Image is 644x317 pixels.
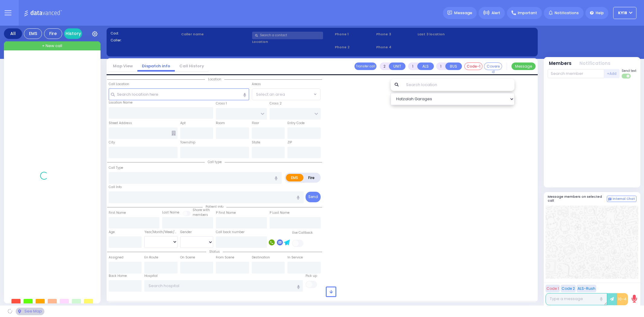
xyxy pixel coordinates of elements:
input: Search hospital [144,280,303,292]
label: Age [109,230,115,235]
span: Other building occupants [171,131,176,136]
button: Notifications [579,60,610,67]
span: Patient info [203,204,226,209]
button: Members [549,60,572,67]
button: Code-1 [464,62,482,70]
h5: Message members on selected call [548,195,607,203]
label: Location [252,39,333,44]
span: Phone 2 [335,45,374,50]
label: Call back number [216,230,245,235]
span: Send text [622,69,636,73]
span: KY18 [618,10,627,16]
label: En Route [144,255,158,260]
input: Search location [402,79,514,91]
label: Fire [303,174,320,181]
button: Transfer call [354,62,376,70]
input: Search a contact [252,32,323,39]
span: members [193,213,208,217]
label: Assigned [109,255,123,260]
span: Internal Chat [613,197,635,201]
button: Internal Chat [607,196,636,202]
input: Search location here [109,88,249,100]
span: Message [454,10,472,16]
label: Pick up [306,274,317,278]
label: First Name [109,210,126,215]
label: Areas [252,82,261,87]
span: Important [518,10,537,16]
label: Use Callback [292,230,313,235]
button: UNIT [389,62,405,70]
img: Logo [24,9,64,17]
label: Township [180,140,195,145]
label: Caller: [111,38,179,43]
label: Apt [180,121,186,126]
label: Call Info [109,185,122,190]
label: Last Name [162,210,179,215]
label: State [252,140,260,145]
span: Location [205,77,224,82]
button: Covered [484,62,502,70]
a: Dispatch info [137,63,175,69]
span: Status [206,249,223,254]
div: Year/Month/Week/Day [144,230,178,235]
span: Phone 3 [376,32,415,37]
label: On Scene [180,255,195,260]
label: P First Name [216,210,236,215]
span: + New call [42,43,62,49]
label: Floor [252,121,259,126]
span: Call type [205,160,225,164]
label: Turn off text [622,73,631,79]
a: Call History [175,63,209,69]
button: Message [511,62,536,70]
label: Cross 1 [216,101,227,106]
label: Street Address [109,121,132,126]
div: EMS [24,28,42,39]
label: Room [216,121,225,126]
label: EMS [286,174,303,181]
button: KY18 [613,7,636,19]
a: History [64,28,82,39]
a: Map View [108,63,137,69]
label: City [109,140,115,145]
input: Search member [548,69,604,78]
label: Last 3 location [418,32,476,37]
span: Select an area [256,91,285,98]
label: Call Location [109,82,129,87]
img: comment-alt.png [608,198,611,201]
span: Notifications [555,10,579,16]
span: Phone 1 [335,32,374,37]
button: BUS [445,62,462,70]
small: Share with [193,208,210,212]
button: Send [306,192,321,202]
label: Back Home [109,274,127,278]
label: Location Name [109,100,133,105]
div: Fire [44,28,62,39]
div: All [4,28,22,39]
span: Phone 4 [376,45,415,50]
label: Caller name [181,32,250,37]
span: Help [596,10,604,16]
label: Destination [252,255,270,260]
label: Call Type [109,165,123,170]
button: Code 2 [561,285,576,292]
button: Code 1 [546,285,560,292]
label: Hospital [144,274,158,278]
label: ZIP [287,140,292,145]
span: Alert [492,10,500,16]
button: ALS [417,62,434,70]
label: P Last Name [270,210,290,215]
label: Entry Code [287,121,305,126]
label: From Scene [216,255,234,260]
button: ALS-Rush [577,285,596,292]
label: Cross 2 [270,101,282,106]
img: message.svg [447,11,452,15]
label: In Service [287,255,303,260]
label: Cad: [111,31,179,36]
label: Gender [180,230,192,235]
div: See map [16,308,44,315]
